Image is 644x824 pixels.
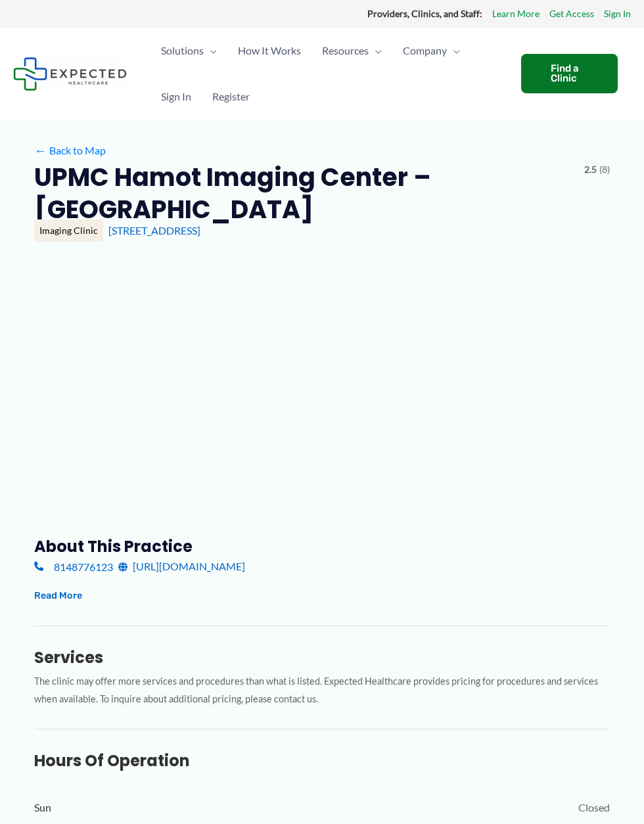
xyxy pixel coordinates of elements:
nav: Primary Site Navigation [150,28,508,120]
a: [STREET_ADDRESS] [108,224,200,237]
span: (8) [599,161,610,178]
span: Solutions [161,28,204,74]
a: [URL][DOMAIN_NAME] [118,557,245,576]
span: How It Works [238,28,301,74]
a: How It Works [227,28,311,74]
span: Menu Toggle [369,28,382,74]
span: Register [212,74,250,120]
a: Register [202,74,260,120]
strong: Providers, Clinics, and Staff: [367,8,482,19]
a: Find a Clinic [521,54,618,93]
a: Learn More [492,5,540,22]
a: SolutionsMenu Toggle [150,28,227,74]
p: The clinic may offer more services and procedures than what is listed. Expected Healthcare provid... [34,673,610,708]
span: ← [34,144,47,156]
a: ResourcesMenu Toggle [311,28,392,74]
span: 2.5 [584,161,597,178]
a: Sign In [604,5,631,22]
h3: Services [34,647,610,668]
h3: About this practice [34,536,610,557]
h2: UPMC Hamot Imaging Center – [GEOGRAPHIC_DATA] [34,161,574,226]
span: Company [403,28,447,74]
span: Menu Toggle [204,28,217,74]
a: ←Back to Map [34,141,106,160]
span: Resources [322,28,369,74]
span: Menu Toggle [447,28,460,74]
a: CompanyMenu Toggle [392,28,471,74]
img: Expected Healthcare Logo - side, dark font, small [13,57,127,91]
a: 8148776123 [34,557,113,576]
button: Read More [34,588,82,604]
a: Get Access [549,5,594,22]
h3: Hours of Operation [34,750,610,771]
span: Closed [578,798,610,817]
span: Sign In [161,74,191,120]
a: Sign In [150,74,202,120]
span: Sun [34,798,51,817]
div: Imaging Clinic [34,219,103,242]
